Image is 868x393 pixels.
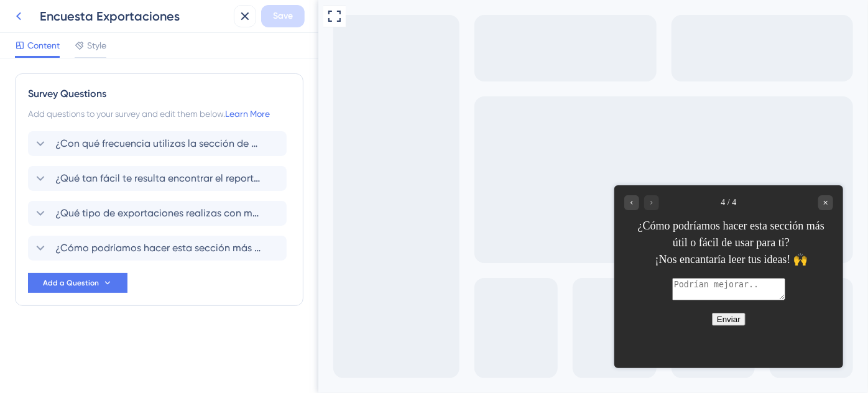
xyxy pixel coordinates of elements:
[55,171,261,186] span: ¿Qué tan fácil te resulta encontrar el reporte que necesitas?
[28,106,290,121] div: Add questions to your survey and edit them below.
[27,38,60,53] span: Content
[43,278,99,288] span: Add a Question
[55,136,261,151] span: ¿Con qué frecuencia utilizas la sección de exportaciones?
[55,206,261,221] span: ¿Qué tipo de exportaciones realizas con mayor frecuencia?
[273,9,293,24] span: Save
[261,5,305,27] button: Save
[225,109,270,119] a: Learn More
[55,241,261,256] span: ¿Cómo podríamos hacer esta sección más útil o fácil de usar para ti? ¡Nos encantaría leer tus ide...
[296,185,525,368] iframe: UserGuiding Survey
[40,7,229,25] div: Encuesta Exportaciones
[87,38,106,53] span: Style
[28,273,127,293] button: Add a Question
[28,86,290,101] div: Survey Questions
